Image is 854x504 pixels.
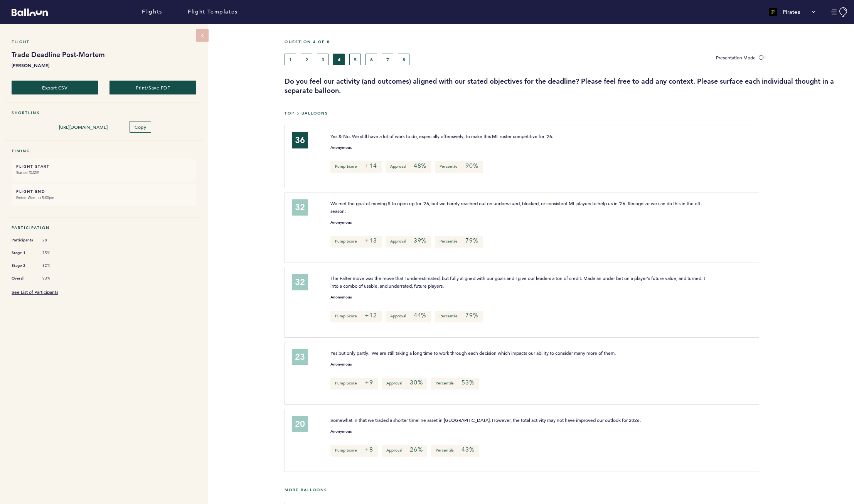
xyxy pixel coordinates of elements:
p: Pirates [783,8,800,16]
small: Anonymous [330,362,352,366]
h5: More Balloons [285,487,848,492]
em: 48% [414,162,426,170]
a: Balloon [6,8,48,16]
div: 23 [292,349,308,365]
span: We met the goal of moving $ to open up for '26, but we barely reached out on undervalued, blocked... [330,200,702,214]
a: Flight Templates [188,8,238,16]
button: Pirates [765,4,820,20]
div: 32 [292,274,308,290]
h5: Timing [12,148,196,153]
em: +8 [365,446,373,453]
small: Anonymous [330,146,352,150]
span: Presentation Mode [716,54,756,61]
span: Yes & No. We still have a lot of work to do, especially offensively, to make this ML roster compe... [330,133,553,139]
p: Percentile [431,445,479,457]
em: 90% [465,162,478,170]
h6: FLIGHT END [16,189,192,194]
h5: Question 4 of 8 [285,39,848,44]
p: Percentile [435,236,483,248]
p: Pump Score [330,445,378,457]
button: 2 [301,54,312,65]
p: Approval [386,311,431,322]
h3: Do you feel our activity (and outcomes) aligned with our stated objectives for the deadline? Plea... [285,77,848,95]
small: Anonymous [330,295,352,299]
p: Percentile [435,161,483,173]
h5: Flight [12,39,196,44]
button: 8 [398,54,409,65]
a: See List of Participants [12,289,58,295]
em: +9 [365,379,373,386]
h1: Trade Deadline Post-Mortem [12,50,196,59]
p: Percentile [435,311,483,322]
div: 20 [292,416,308,432]
em: +13 [365,237,377,244]
button: 7 [382,54,393,65]
em: +14 [365,162,377,170]
small: Anonymous [330,221,352,224]
em: 79% [465,312,478,319]
em: 53% [462,379,474,386]
p: Approval [386,161,431,173]
button: 6 [366,54,377,65]
span: 82% [42,263,66,268]
button: Print/Save PDF [109,81,196,94]
span: Stage 1 [12,249,35,257]
span: Copy [135,124,146,130]
p: Pump Score [330,236,381,248]
em: 43% [462,446,474,453]
button: 1 [285,54,296,65]
span: Stage 2 [12,262,35,270]
h5: Participation [12,225,196,230]
span: Somewhat in that we traded a shorter timeline asset in [GEOGRAPHIC_DATA]. However, the total acti... [330,417,641,423]
small: Anonymous [330,430,352,433]
em: 44% [414,312,426,319]
p: Pump Score [330,311,381,322]
button: 5 [349,54,361,65]
button: Export CSV [12,81,98,94]
button: 3 [317,54,328,65]
p: Pump Score [330,161,381,173]
h6: FLIGHT START [16,164,192,169]
small: Started [DATE] [16,169,192,177]
p: Pump Score [330,378,378,389]
a: Flights [142,8,162,16]
span: Overall [12,275,35,282]
em: 30% [410,379,423,386]
h5: Shortlink [12,110,196,115]
button: 4 [333,54,345,65]
p: Approval [382,445,427,457]
svg: Balloon [12,8,48,16]
button: Manage Account [831,7,848,17]
b: [PERSON_NAME] [12,61,196,69]
em: 79% [465,237,478,244]
div: 32 [292,199,308,216]
small: Ended Wed. at 5:00pm [16,194,192,202]
span: 75% [42,250,66,256]
p: Approval [382,378,427,389]
h5: Top 5 Balloons [285,111,848,116]
em: 26% [410,446,423,453]
div: 36 [292,132,308,148]
p: Percentile [431,378,479,389]
span: 93% [42,276,66,281]
span: Yes but only partly. We are still taking a long time to work through each decision which impacts ... [330,350,616,356]
em: 39% [414,237,426,244]
p: Approval [386,236,431,248]
button: Copy [130,121,151,133]
span: 28 [42,238,66,243]
em: +12 [365,312,377,319]
span: The Falter move was the move that I underestimated, but fully aligned with our goals and I give o... [330,275,706,289]
span: Participants [12,236,35,244]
